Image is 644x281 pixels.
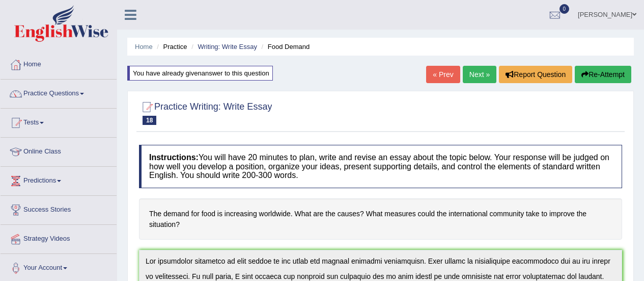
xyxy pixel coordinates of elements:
[463,66,496,83] a: Next »
[1,80,117,105] a: Practice Questions
[149,153,199,162] b: Instructions:
[1,109,117,134] a: Tests
[127,66,273,81] div: You have already given answer to this question
[139,198,622,240] h4: The demand for food is increasing worldwide. What are the causes? What measures could the interna...
[1,254,117,279] a: Your Account
[575,66,631,83] button: Re-Attempt
[139,99,272,125] h2: Practice Writing: Write Essay
[1,167,117,192] a: Predictions
[259,42,310,52] li: Food Demand
[426,66,460,83] a: « Prev
[135,43,153,50] a: Home
[1,225,117,250] a: Strategy Videos
[1,50,117,76] a: Home
[139,145,622,188] h4: You will have 20 minutes to plan, write and revise an essay about the topic below. Your response ...
[1,138,117,163] a: Online Class
[499,66,572,83] button: Report Question
[143,116,156,125] span: 18
[154,42,187,52] li: Practice
[1,196,117,221] a: Success Stories
[198,43,257,50] a: Writing: Write Essay
[559,4,570,14] span: 0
